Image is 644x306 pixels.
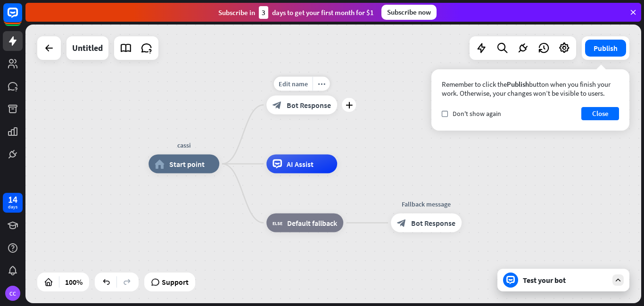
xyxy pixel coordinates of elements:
button: Close [581,107,619,120]
div: Test your bot [523,275,608,285]
a: 14 days [3,193,23,213]
div: days [8,204,17,210]
i: more_horiz [318,80,325,87]
span: Start point [169,159,205,169]
div: Remember to click the button when you finish your work. Otherwise, your changes won’t be visible ... [442,80,619,98]
div: cassi [141,141,226,150]
span: AI Assist [287,159,314,169]
span: Edit name [279,80,308,88]
div: Subscribe now [381,5,437,20]
div: CC [5,286,20,301]
i: plus [346,102,353,108]
i: block_bot_response [272,100,282,110]
span: Bot Response [287,100,331,110]
button: Publish [585,40,626,57]
div: Untitled [72,36,103,60]
span: Bot Response [411,218,455,228]
div: 14 [8,195,17,204]
span: Don't show again [453,109,501,118]
span: Publish [507,80,529,89]
div: Fallback message [384,199,469,209]
i: home_2 [155,159,165,169]
button: Open LiveChat chat widget [8,4,36,32]
span: Support [162,274,189,289]
div: Subscribe in days to get your first month for $1 [218,6,374,19]
div: 3 [259,6,268,19]
div: 100% [62,274,85,289]
i: block_bot_response [397,218,406,228]
span: Default fallback [287,218,337,228]
i: block_fallback [272,218,282,228]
